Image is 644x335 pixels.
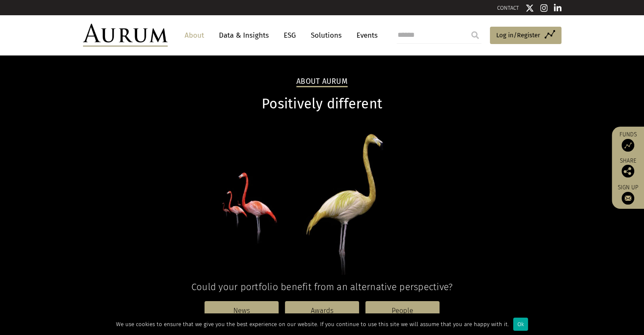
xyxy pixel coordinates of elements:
[285,301,359,321] a: Awards
[622,165,634,177] img: Share this post
[490,27,561,44] a: Log in/Register
[352,28,378,43] a: Events
[279,28,300,43] a: ESG
[83,24,168,47] img: Aurum
[83,281,561,293] h4: Could your portfolio benefit from an alternative perspective?
[554,4,561,12] img: Linkedin icon
[616,184,640,205] a: Sign up
[616,158,640,177] div: Share
[616,131,640,152] a: Funds
[540,4,548,12] img: Instagram icon
[513,318,528,331] div: Ok
[497,5,519,11] a: CONTACT
[180,28,208,43] a: About
[205,301,279,321] a: News
[307,28,346,43] a: Solutions
[365,301,439,321] a: People
[215,28,273,43] a: Data & Insights
[467,27,484,44] input: Submit
[496,30,540,40] span: Log in/Register
[525,4,534,12] img: Twitter icon
[296,77,348,87] h2: About Aurum
[622,139,634,152] img: Access Funds
[622,192,634,205] img: Sign up to our newsletter
[83,96,561,112] h1: Positively different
